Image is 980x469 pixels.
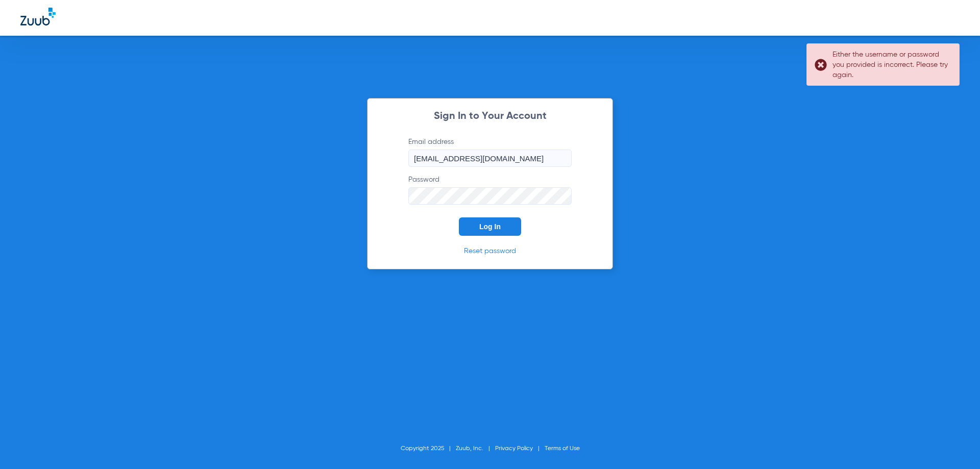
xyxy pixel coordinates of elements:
li: Copyright 2025 [401,443,456,454]
h2: Sign In to Your Account [393,111,587,121]
div: Either the username or password you provided is incorrect. Please try again. [832,50,950,80]
img: Zuub Logo [20,8,56,26]
li: Zuub, Inc. [456,443,495,454]
input: Password [408,187,572,205]
input: Email address [408,150,572,167]
span: Log In [479,223,501,231]
label: Email address [408,137,572,167]
a: Privacy Policy [495,446,533,452]
label: Password [408,175,572,205]
a: Terms of Use [545,446,580,452]
button: Log In [459,217,521,236]
a: Reset password [464,248,516,255]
